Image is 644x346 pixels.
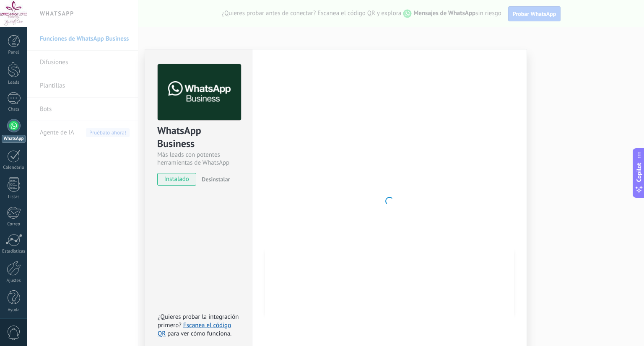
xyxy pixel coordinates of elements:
[158,321,231,338] a: Escanea el código QR
[2,278,26,284] div: Ajustes
[2,135,26,143] div: WhatsApp
[2,107,26,112] div: Chats
[158,64,241,121] img: logo_main.png
[2,194,26,200] div: Listas
[167,330,231,338] span: para ver cómo funciona.
[2,222,26,227] div: Correo
[158,313,239,329] span: ¿Quieres probar la integración primero?
[198,173,230,186] button: Desinstalar
[2,50,26,55] div: Panel
[202,176,230,183] span: Desinstalar
[2,307,26,313] div: Ayuda
[2,249,26,254] div: Estadísticas
[635,163,643,182] span: Copilot
[2,80,26,85] div: Leads
[157,124,240,151] div: WhatsApp Business
[2,165,26,170] div: Calendario
[157,151,240,167] div: Más leads con potentes herramientas de WhatsApp
[158,173,196,186] span: instalado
